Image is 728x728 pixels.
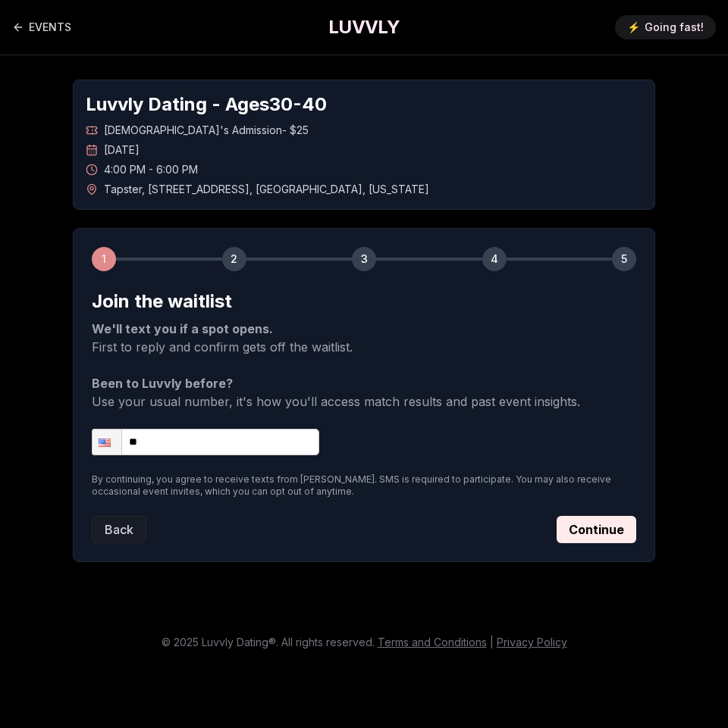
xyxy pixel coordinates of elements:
span: Going fast! [645,20,704,35]
strong: We'll text you if a spot opens. [92,321,273,336]
span: 4:00 PM - 6:00 PM [104,162,198,177]
div: United States: + 1 [93,430,121,455]
h2: Join the waitlist [92,289,636,314]
div: 5 [612,247,636,271]
a: Terms and Conditions [378,636,487,648]
div: 1 [92,247,116,271]
a: Privacy Policy [497,636,567,648]
div: 4 [482,247,507,271]
span: | [490,636,494,648]
span: [DEMOGRAPHIC_DATA]'s Admission - $25 [104,123,309,138]
button: Back [92,516,146,543]
span: [DATE] [104,142,140,158]
span: ⚡️ [627,20,640,35]
a: Back to events [12,12,71,42]
p: Use your usual number, it's how you'll access match results and past event insights. [92,374,636,411]
strong: Been to Luvvly before? [92,376,233,391]
span: Tapster , [STREET_ADDRESS] , [GEOGRAPHIC_DATA] , [US_STATE] [104,182,429,197]
p: First to reply and confirm gets off the waitlist. [92,320,636,356]
h1: Luvvly Dating - Ages 30 - 40 [86,92,642,117]
div: 3 [352,247,376,271]
p: By continuing, you agree to receive texts from [PERSON_NAME]. SMS is required to participate. You... [92,473,636,498]
div: 2 [222,247,246,271]
a: LUVVLY [328,15,400,39]
button: Continue [557,516,636,543]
